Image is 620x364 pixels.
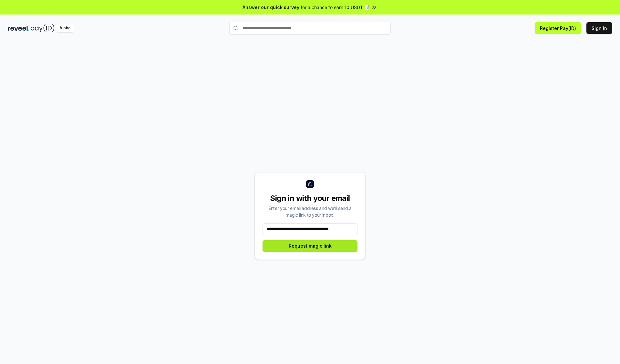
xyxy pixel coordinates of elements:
[263,193,357,203] div: Sign in with your email
[586,22,612,34] button: Sign In
[263,205,357,218] div: Enter your email address and we’ll send a magic link to your inbox.
[535,22,581,34] button: Register Pay(ID)
[56,24,74,32] div: Alpha
[301,4,370,11] span: for a chance to earn 10 USDT 📝
[8,24,29,32] img: reveel_dark
[306,180,314,188] img: logo_small
[263,240,357,252] button: Request magic link
[31,24,55,32] img: pay_id
[243,4,299,11] span: Answer our quick survey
